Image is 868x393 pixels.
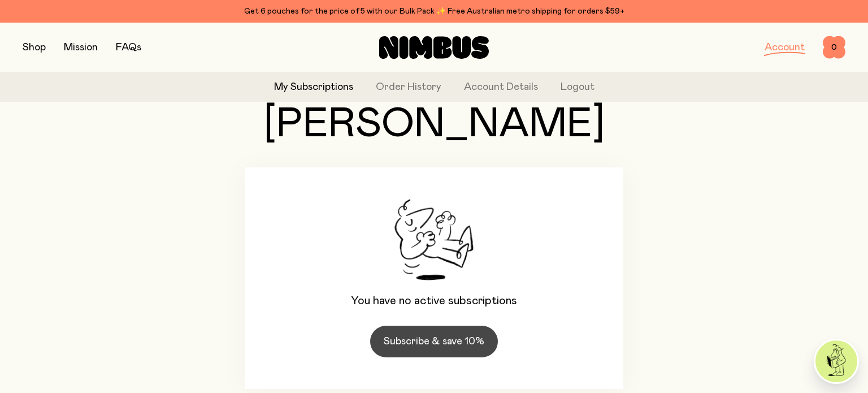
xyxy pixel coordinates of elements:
p: You have no active subscriptions [351,294,517,308]
button: Logout [561,80,594,95]
a: Subscribe & save 10% [370,326,498,357]
a: Mission [64,42,98,53]
a: My Subscriptions [274,80,353,95]
button: 0 [823,36,845,59]
a: Account Details [464,80,538,95]
a: Account [765,42,805,53]
div: Get 6 pouches for the price of 5 with our Bulk Pack ✨ Free Australian metro shipping for orders $59+ [23,5,845,18]
img: agent [815,340,857,382]
a: FAQs [116,42,141,53]
h1: Hola, [PERSON_NAME] [245,63,623,145]
a: Order History [376,80,441,95]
